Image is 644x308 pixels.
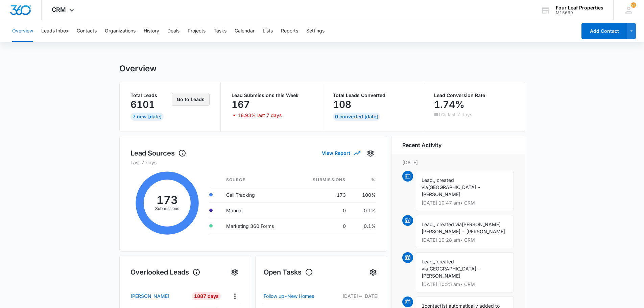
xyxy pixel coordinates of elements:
span: Lead, [422,177,434,183]
span: Lead, [422,259,434,264]
p: Lead Submissions this Week [232,93,311,98]
div: account id [556,10,603,15]
td: Manual [221,203,295,218]
td: 0.1% [351,203,376,218]
button: Go to Leads [172,93,210,106]
p: Last 7 days [130,159,376,166]
th: Source [221,173,295,187]
button: Lists [263,20,273,42]
td: 100% [351,187,376,203]
button: Projects [188,20,206,42]
div: notifications count [631,2,636,8]
p: [DATE] 10:47 am • CRM [422,200,508,205]
button: Overview [12,20,33,42]
span: [GEOGRAPHIC_DATA] - [PERSON_NAME] [422,266,481,279]
p: 6101 [130,99,155,110]
th: % [351,173,376,187]
div: 7 New [DATE] [130,113,164,121]
button: Actions [230,291,240,301]
button: Settings [229,267,240,278]
button: Organizations [105,20,136,42]
p: 1.74% [434,99,464,110]
button: Calendar [235,20,255,42]
p: [PERSON_NAME] [130,292,169,300]
span: , created via [422,259,454,271]
td: 0.1% [351,218,376,234]
div: 1887 Days [192,292,221,300]
button: Deals [167,20,180,42]
p: 0% last 7 days [439,112,472,117]
span: Lead, [422,221,434,227]
button: History [144,20,159,42]
p: 108 [333,99,351,110]
div: 0 Converted [DATE] [333,113,380,121]
p: [DATE] 10:25 am • CRM [422,282,508,287]
p: [DATE] – [DATE] [334,292,379,300]
div: account name [556,5,603,10]
a: [PERSON_NAME] [130,292,187,300]
button: View Report [322,147,360,159]
span: [GEOGRAPHIC_DATA] - [PERSON_NAME] [422,184,481,197]
span: 21 [631,2,636,8]
td: 0 [295,203,351,218]
td: Marketing 360 Forms [221,218,295,234]
button: Settings [365,148,376,159]
h6: Recent Activity [402,141,442,149]
td: 0 [295,218,351,234]
button: Settings [306,20,325,42]
p: Lead Conversion Rate [434,93,514,98]
h1: Lead Sources [130,148,186,158]
h1: Open Tasks [264,267,313,277]
span: [PERSON_NAME] [PERSON_NAME] - [PERSON_NAME] [422,221,505,234]
p: [DATE] [402,159,514,166]
p: Total Leads [130,93,171,98]
button: Settings [368,267,379,278]
button: Contacts [77,20,97,42]
th: Submissions [295,173,351,187]
span: , created via [434,221,462,227]
td: Call Tracking [221,187,295,203]
td: 173 [295,187,351,203]
span: CRM [52,6,66,13]
a: Go to Leads [172,96,210,102]
p: 18.93% last 7 days [238,113,282,118]
button: Leads Inbox [41,20,69,42]
a: Follow up-New Homes [264,292,334,300]
button: Tasks [214,20,226,42]
h1: Overlooked Leads [130,267,200,277]
h1: Overview [119,64,157,74]
span: , created via [422,177,454,190]
p: [DATE] 10:28 am • CRM [422,238,508,242]
button: Add Contact [581,23,627,39]
p: 167 [232,99,250,110]
p: Total Leads Converted [333,93,412,98]
button: Reports [281,20,298,42]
